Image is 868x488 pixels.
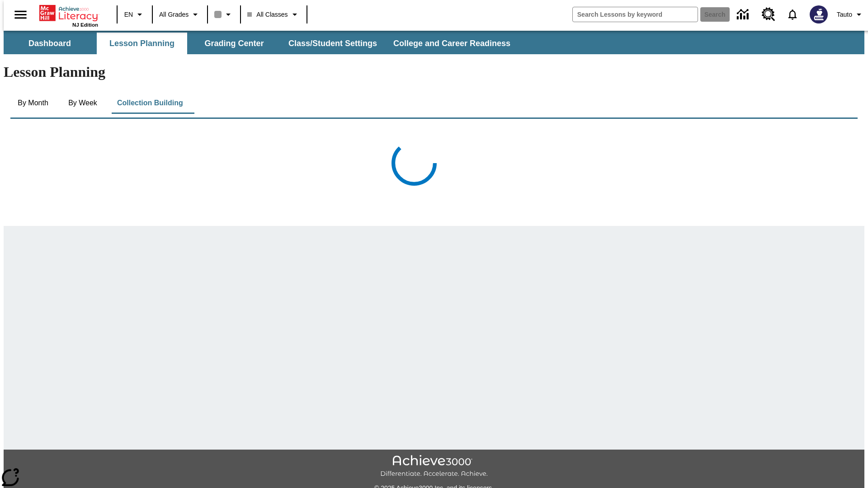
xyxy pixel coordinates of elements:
[247,10,288,19] span: All Classes
[4,64,864,80] h1: Lesson Planning
[39,4,98,22] a: Home
[5,33,95,54] button: Dashboard
[156,6,204,23] button: Grade: All Grades, Select a grade
[833,6,868,23] button: Profile/Settings
[810,5,828,23] img: Avatar
[756,2,781,27] a: Resource Center, Will open in new tab
[60,92,105,114] button: By Week
[244,6,303,23] button: Class: All Classes, Select your class
[4,33,519,54] div: SubNavbar
[281,33,384,54] button: Class/Student Settings
[804,3,833,26] button: Select a new avatar
[39,3,98,28] div: Home
[731,2,756,27] a: Data Center
[4,31,864,54] div: SubNavbar
[72,22,98,28] span: NJ Edition
[7,1,34,28] button: Open side menu
[110,92,190,114] button: Collection Building
[380,455,488,478] img: Achieve3000 Differentiate Accelerate Achieve
[97,33,187,54] button: Lesson Planning
[386,33,518,54] button: College and Career Readiness
[120,6,149,23] button: Language: EN, Select a language
[124,10,133,19] span: EN
[159,10,189,19] span: All Grades
[189,33,279,54] button: Grading Center
[10,92,56,114] button: By Month
[837,10,852,19] span: Tauto
[781,3,804,26] a: Notifications
[573,7,698,22] input: search field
